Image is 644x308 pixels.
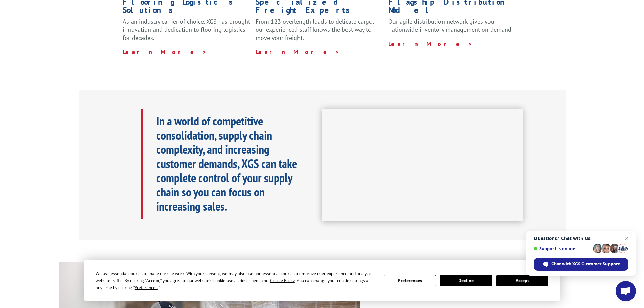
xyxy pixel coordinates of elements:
[256,18,383,48] p: From 123 overlength loads to delicate cargo, our experienced staff knows the best way to move you...
[384,275,436,286] button: Preferences
[123,48,207,56] a: Learn More >
[96,270,376,291] div: We use essential cookies to make our site work. With your consent, we may also use non-essential ...
[388,40,473,48] a: Learn More >
[256,48,340,56] a: Learn More >
[156,113,297,214] b: In a world of competitive consolidation, supply chain complexity, and increasing customer demands...
[534,258,628,271] span: Chat with XGS Customer Support
[496,275,548,286] button: Accept
[270,278,295,283] span: Cookie Policy
[551,261,620,267] span: Chat with XGS Customer Support
[616,281,636,301] a: Open chat
[123,18,250,42] span: As an industry carrier of choice, XGS has brought innovation and dedication to flooring logistics...
[135,285,158,290] span: Preferences
[322,109,523,221] iframe: XGS Logistics Solutions
[84,260,560,301] div: Cookie Consent Prompt
[534,246,591,251] span: Support is online
[534,236,628,241] span: Questions? Chat with us!
[388,18,513,33] span: Our agile distribution network gives you nationwide inventory management on demand.
[440,275,492,286] button: Decline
